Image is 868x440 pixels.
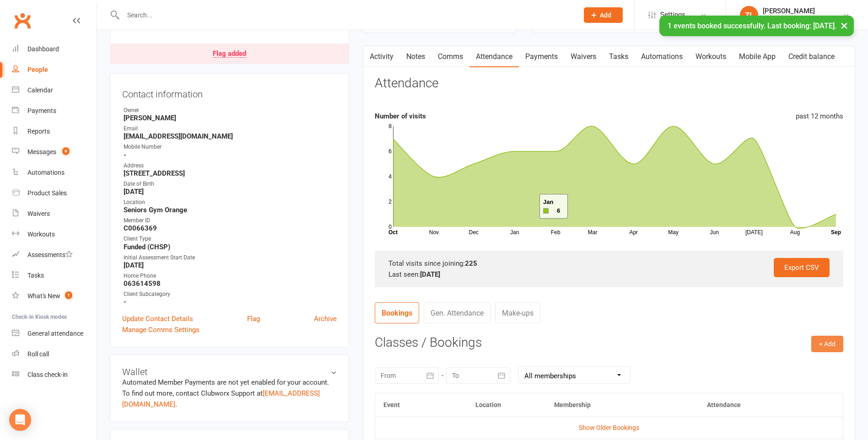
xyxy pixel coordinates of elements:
[519,46,564,67] a: Payments
[124,279,337,288] strong: 063614598
[27,128,50,135] div: Reports
[27,189,67,197] div: Product Sales
[495,302,540,323] a: Make-ups
[689,46,733,67] a: Workouts
[12,39,97,59] a: Dashboard
[124,198,337,207] div: Location
[124,298,337,306] strong: -
[579,424,639,431] a: Show Older Bookings
[465,259,477,268] strong: 225
[12,121,97,142] a: Reports
[12,101,97,121] a: Payments
[124,243,337,251] strong: Funded (CHSP)
[27,272,44,279] div: Tasks
[124,180,337,188] div: Date of Birth
[660,5,685,25] span: Settings
[122,367,337,377] h3: Wallet
[27,107,56,114] div: Payments
[12,204,97,224] a: Waivers
[12,286,97,306] a: What's New1
[9,409,31,431] div: Open Intercom Messenger
[836,16,852,35] button: ×
[12,142,97,162] a: Messages 9
[699,393,802,417] th: Attendance
[740,6,758,24] div: ZL
[796,111,843,122] div: past 12 months
[27,210,50,217] div: Waivers
[122,324,199,335] a: Manage Comms Settings
[27,330,83,337] div: General attendance
[124,161,337,170] div: Address
[12,80,97,101] a: Calendar
[27,148,56,156] div: Messages
[27,292,60,300] div: What's New
[12,365,97,385] a: Class kiosk mode
[124,224,337,232] strong: C0066369
[124,253,337,262] div: Initial Assessment Start Date
[124,290,337,299] div: Client Subcategory
[122,86,337,99] h3: Contact information
[600,11,611,19] span: Add
[375,302,419,323] a: Bookings
[124,124,337,133] div: Email
[375,393,467,417] th: Event
[27,45,59,53] div: Dashboard
[659,16,854,36] div: 1 events booked successfully. Last booking: [DATE].
[124,272,337,280] div: Home Phone
[124,188,337,196] strong: [DATE]
[124,143,337,151] div: Mobile Number
[27,169,65,176] div: Automations
[124,132,337,140] strong: [EMAIL_ADDRESS][DOMAIN_NAME]
[124,169,337,177] strong: [STREET_ADDRESS]
[420,270,440,279] strong: [DATE]
[124,151,337,159] strong: -
[27,251,73,258] div: Assessments
[27,350,49,358] div: Roll call
[424,302,491,323] a: Gen. Attendance
[363,46,400,67] a: Activity
[12,224,97,245] a: Workouts
[65,291,72,299] span: 1
[782,46,841,67] a: Credit balance
[388,258,830,269] div: Total visits since joining:
[12,323,97,344] a: General attendance kiosk mode
[12,59,97,80] a: People
[12,344,97,365] a: Roll call
[124,206,337,214] strong: Seniors Gym Orange
[122,378,329,408] no-payment-system: Automated Member Payments are not yet enabled for your account. To find out more, contact Clubwor...
[124,114,337,122] strong: [PERSON_NAME]
[584,7,623,23] button: Add
[811,336,843,352] button: + Add
[375,112,426,120] strong: Number of visits
[400,46,431,67] a: Notes
[314,313,337,324] a: Archive
[27,371,68,378] div: Class check-in
[12,245,97,265] a: Assessments
[27,86,53,94] div: Calendar
[213,50,246,58] div: Flag added
[546,393,699,417] th: Membership
[469,46,519,67] a: Attendance
[12,265,97,286] a: Tasks
[120,9,572,21] input: Search...
[635,46,689,67] a: Automations
[774,258,830,277] a: Export CSV
[27,231,55,238] div: Workouts
[124,261,337,269] strong: [DATE]
[124,235,337,243] div: Client Type
[431,46,469,67] a: Comms
[12,183,97,204] a: Product Sales
[124,106,337,115] div: Owner
[27,66,48,73] div: People
[247,313,260,324] a: Flag
[603,46,635,67] a: Tasks
[763,15,842,23] div: Uniting Seniors Gym Orange
[375,336,843,350] h3: Classes / Bookings
[122,313,193,324] a: Update Contact Details
[564,46,603,67] a: Waivers
[733,46,782,67] a: Mobile App
[11,9,34,32] a: Clubworx
[388,269,830,280] div: Last seen:
[62,147,70,155] span: 9
[124,216,337,225] div: Member ID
